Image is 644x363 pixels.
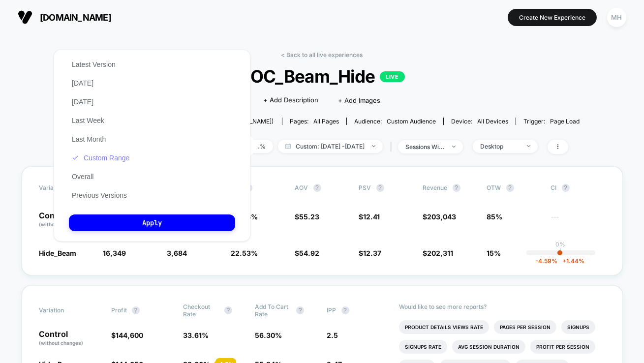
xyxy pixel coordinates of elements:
p: | [560,248,562,255]
div: Pages: [290,118,339,125]
button: ? [313,184,321,192]
button: Last Month [69,135,109,144]
span: Variation [39,303,93,318]
span: $ [295,249,320,257]
span: OTW [487,184,541,192]
span: $ [423,212,457,221]
span: CI [551,184,605,192]
button: ? [296,306,304,314]
li: Product Details Views Rate [399,320,489,334]
div: Audience: [354,118,436,125]
span: 55.23 [300,212,320,221]
img: end [372,145,375,147]
span: POC_Beam_Hide [90,66,554,87]
li: Signups [561,320,595,334]
a: < Back to all live experiences [281,51,363,59]
button: ? [453,184,460,192]
p: 0% [556,241,566,248]
button: [DATE] [69,79,96,88]
span: 3,684 [167,249,187,257]
li: Pages Per Session [494,320,556,334]
span: Custom Audience [387,118,436,125]
div: Desktop [480,143,520,150]
p: Control [39,330,101,347]
span: | [388,140,398,154]
div: Trigger: [523,118,580,125]
span: + Add Images [338,96,381,104]
button: ? [506,184,514,192]
span: Checkout Rate [183,303,219,318]
button: Latest Version [69,60,119,69]
span: all pages [313,118,339,125]
span: 85% [487,212,503,221]
div: MH [607,8,626,27]
span: 33.61 % [183,331,209,339]
button: ? [562,184,570,192]
span: 16,349 [103,249,126,257]
button: Apply [69,214,235,231]
span: 15% [487,249,501,257]
span: Profit [111,306,127,314]
img: end [527,145,530,147]
span: 12.37 [364,249,382,257]
span: 2.5 [327,331,338,339]
button: [DATE] [69,97,96,106]
p: LIVE [380,71,404,82]
span: IPP [327,306,337,314]
span: 1.44 % [557,257,584,265]
button: ? [132,306,140,314]
span: 54.92 [300,249,320,257]
li: Profit Per Session [530,340,595,354]
button: Overall [69,172,96,181]
button: MH [604,7,629,28]
span: [DOMAIN_NAME] [40,12,111,23]
span: $ [359,212,380,221]
span: Add To Cart Rate [255,303,291,318]
li: Signups Rate [399,340,447,354]
img: calendar [285,144,291,149]
button: [DOMAIN_NAME] [15,9,114,25]
button: ? [376,184,384,192]
span: + Add Description [264,95,319,105]
span: 144,600 [116,331,143,339]
span: $ [295,212,320,221]
span: AOV [295,184,308,191]
li: Avg Session Duration [452,340,525,354]
p: Control [39,212,93,228]
span: (without changes) [39,221,84,227]
span: Variation [39,184,93,192]
p: Would like to see more reports? [399,303,605,310]
button: Custom Range [69,153,132,162]
span: Revenue [423,184,448,191]
button: Create New Experience [508,9,597,26]
button: Last Week [69,116,107,125]
span: all devices [477,118,508,125]
span: -4.59 % [535,257,557,265]
span: 202,311 [428,249,454,257]
span: --- [551,214,605,228]
span: Page Load [550,118,580,125]
span: 12.41 [364,212,380,221]
span: (without changes) [39,340,84,346]
button: Previous Versions [69,191,130,200]
button: ? [224,306,232,314]
span: Device: [443,118,516,125]
span: $ [111,331,143,339]
span: $ [423,249,454,257]
span: Hide_Beam [39,249,77,257]
span: 22.53 % [231,249,258,257]
span: PSV [359,184,371,191]
span: + [562,257,566,265]
button: ? [341,306,349,314]
span: 203,043 [428,212,457,221]
img: end [452,146,456,148]
span: 56.30 % [255,331,282,339]
span: Custom: [DATE] - [DATE] [278,140,383,153]
img: Visually logo [18,10,32,25]
div: sessions with impression [405,143,445,151]
span: $ [359,249,382,257]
